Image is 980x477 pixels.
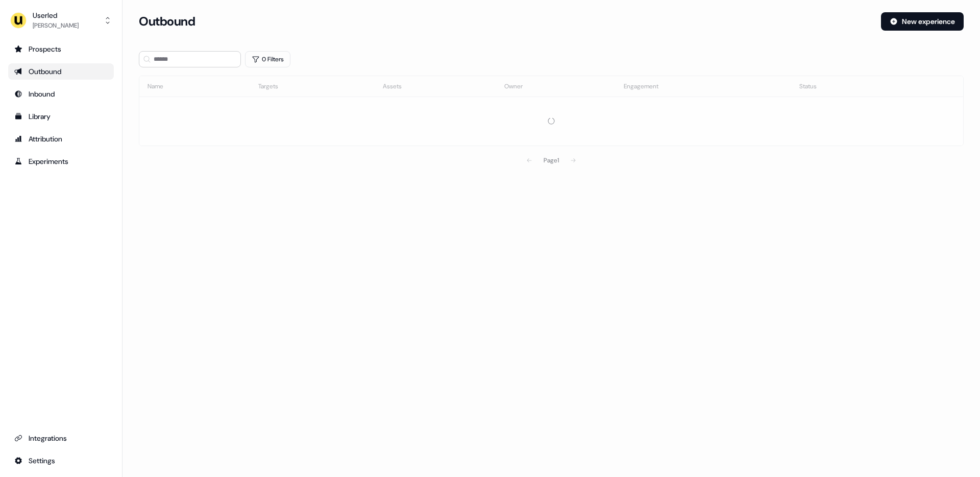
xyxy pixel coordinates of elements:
a: Go to outbound experience [8,63,114,80]
div: Settings [14,456,108,466]
a: Go to prospects [8,41,114,57]
div: Library [14,111,108,122]
div: Outbound [14,66,108,77]
a: Go to Inbound [8,86,114,102]
a: Go to attribution [8,131,114,147]
a: Go to integrations [8,452,114,469]
a: Go to integrations [8,430,114,446]
div: Inbound [14,89,108,99]
div: Prospects [14,44,108,54]
button: 0 Filters [245,51,290,67]
a: Go to experiments [8,153,114,170]
div: Integrations [14,433,108,443]
h3: Outbound [139,14,195,29]
div: Experiments [14,156,108,166]
div: Userled [33,10,79,20]
a: Go to templates [8,108,114,125]
div: [PERSON_NAME] [33,20,79,31]
button: New experience [881,12,964,31]
div: Attribution [14,134,108,144]
button: Userled[PERSON_NAME] [8,8,114,33]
